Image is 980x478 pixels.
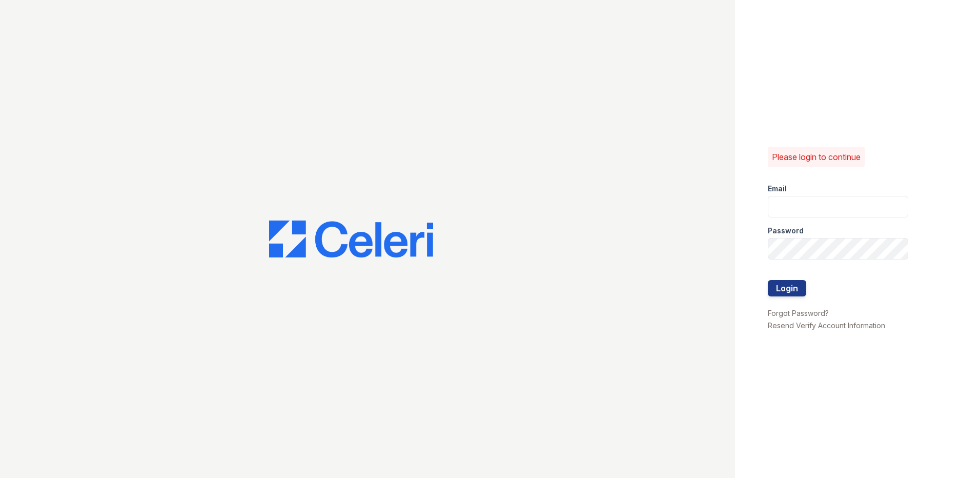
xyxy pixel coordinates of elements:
img: CE_Logo_Blue-a8612792a0a2168367f1c8372b55b34899dd931a85d93a1a3d3e32e68fde9ad4.png [269,221,433,257]
a: Resend Verify Account Information [768,321,885,330]
label: Email [768,184,787,194]
a: Forgot Password? [768,309,829,317]
p: Please login to continue [772,151,861,163]
label: Password [768,226,804,236]
button: Login [768,280,806,296]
